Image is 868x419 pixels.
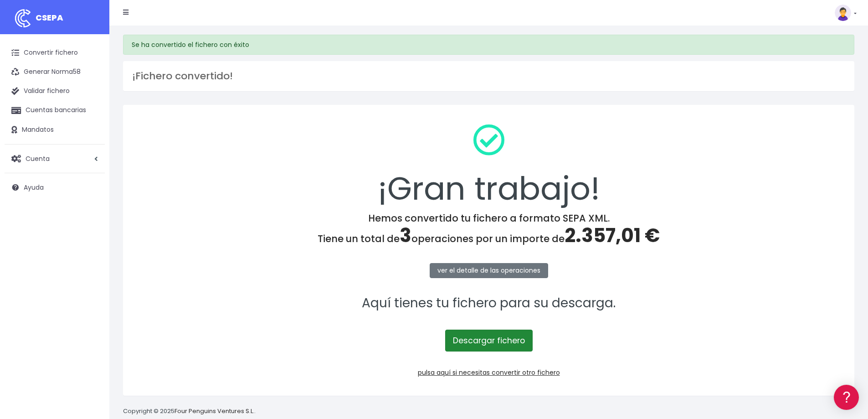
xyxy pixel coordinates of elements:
[11,7,34,30] img: logo
[123,35,854,55] div: Se ha convertido el fichero con éxito
[125,263,175,271] a: POWERED BY ENCHANT
[5,120,105,140] a: Mandatos
[9,101,173,109] div: Convertir ficheros
[835,5,851,21] img: profile
[135,117,842,212] div: ¡Gran trabajo!
[430,263,548,278] a: ver el detalle de las operaciones
[9,244,173,260] button: Contáctanos
[5,43,105,62] a: Convertir fichero
[135,293,842,314] p: Aquí tienes tu fichero para su descarga.
[400,222,411,249] span: 3
[132,70,845,82] h3: ¡Fichero convertido!
[9,181,173,190] div: Facturación
[445,330,533,352] a: Descargar fichero
[565,222,660,249] span: 2.357,01 €
[9,144,173,158] a: Videotutoriales
[24,183,44,192] span: Ayuda
[135,212,842,247] h4: Hemos convertido tu fichero a formato SEPA XML. Tiene un total de operaciones por un importe de
[36,12,63,23] span: CSEPA
[418,368,560,377] a: pulsa aquí si necesitas convertir otro fichero
[9,196,173,210] a: General
[5,149,105,168] a: Cuenta
[5,101,105,120] a: Cuentas bancarias
[26,154,50,163] span: Cuenta
[5,62,105,82] a: Generar Norma58
[9,233,173,247] a: API
[9,78,173,92] a: Información general
[9,63,173,72] div: Información general
[5,82,105,101] a: Validar fichero
[5,178,105,197] a: Ayuda
[123,407,256,416] p: Copyright © 2025 .
[9,115,173,129] a: Formatos
[9,158,173,172] a: Perfiles de empresas
[9,129,173,144] a: Problemas habituales
[175,407,254,415] a: Four Penguins Ventures S.L.
[9,219,173,228] div: Programadores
